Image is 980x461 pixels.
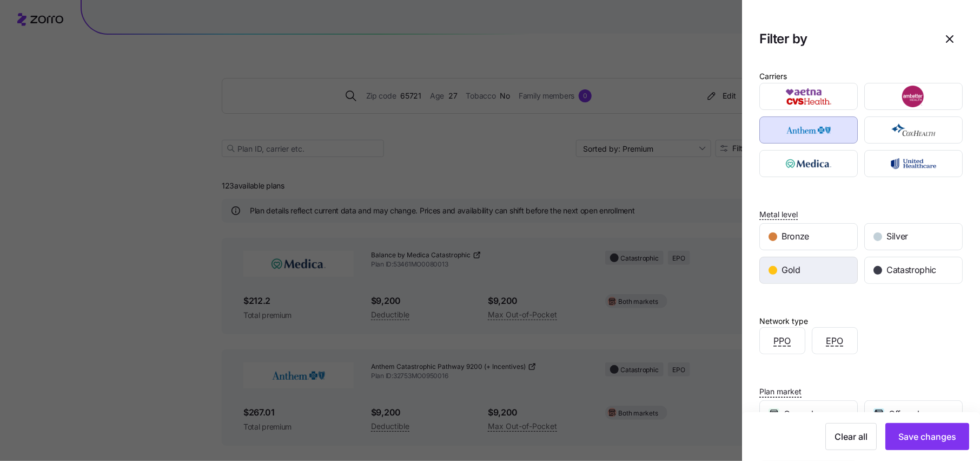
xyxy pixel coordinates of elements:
[784,407,835,421] span: On exchange
[782,263,800,277] span: Gold
[874,153,953,174] img: UnitedHealthcare
[759,315,808,327] div: Network type
[826,334,844,348] span: EPO
[769,119,849,141] img: Anthem
[759,386,802,397] span: Plan market
[898,430,956,443] span: Save changes
[886,263,936,277] span: Catastrophic
[759,209,798,220] span: Metal level
[889,407,941,421] span: Off exchange
[874,119,953,141] img: Cox Health Systems Insurance Company
[769,86,849,107] img: Aetna CVS Health
[886,230,908,243] span: Silver
[835,430,868,443] span: Clear all
[759,70,787,82] div: Carriers
[774,334,791,348] span: PPO
[885,423,969,450] button: Save changes
[825,423,877,450] button: Clear all
[759,30,928,47] h1: Filter by
[782,230,809,243] span: Bronze
[769,153,849,174] img: Medica
[874,86,953,107] img: Ambetter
